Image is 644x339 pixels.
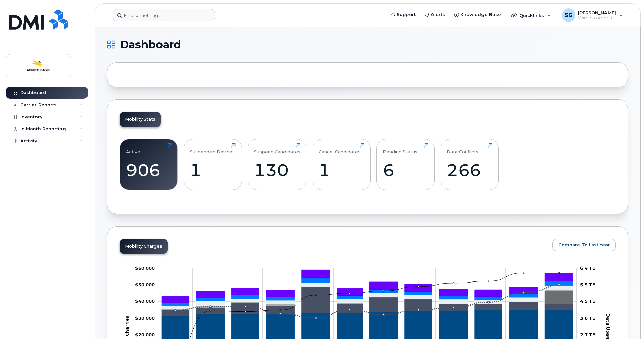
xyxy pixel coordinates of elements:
[447,143,492,186] a: Data Conflicts266
[135,315,155,321] tspan: $30,000
[126,143,140,154] div: Active
[580,298,596,304] tspan: 4.5 TB
[447,160,492,180] div: 266
[190,143,236,186] a: Suspended Devices1
[135,282,155,287] g: $0
[580,332,596,337] tspan: 2.7 TB
[162,287,573,309] g: Data
[162,278,573,306] g: GST
[383,143,428,186] a: Pending Status6
[580,282,596,287] tspan: 5.5 TB
[558,242,610,248] span: Compare To Last Year
[552,239,616,251] button: Compare To Last Year
[254,143,300,154] div: Suspend Candidates
[319,143,364,186] a: Cancel Candidates1
[254,143,300,186] a: Suspend Candidates130
[135,298,155,304] g: $0
[126,143,172,186] a: Active906
[135,298,155,304] tspan: $40,000
[135,332,155,337] tspan: $20,000
[120,40,181,50] span: Dashboard
[124,316,130,336] tspan: Charges
[135,265,155,271] g: $0
[319,160,364,180] div: 1
[135,315,155,321] g: $0
[135,332,155,337] g: $0
[126,160,172,180] div: 906
[383,143,417,154] div: Pending Status
[190,160,236,180] div: 1
[135,282,155,287] tspan: $50,000
[162,282,573,309] g: Features
[162,287,573,316] g: Roaming
[135,265,155,271] tspan: $60,000
[580,265,596,271] tspan: 6.4 TB
[254,160,300,180] div: 130
[383,160,428,180] div: 6
[319,143,361,154] div: Cancel Candidates
[190,143,235,154] div: Suspended Devices
[447,143,478,154] div: Data Conflicts
[162,270,573,302] g: QST
[580,315,596,321] tspan: 3.6 TB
